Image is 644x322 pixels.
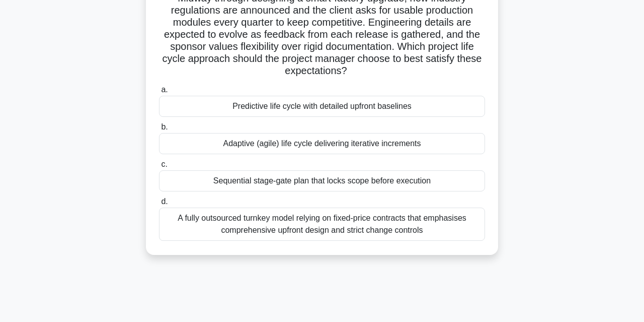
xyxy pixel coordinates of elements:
span: a. [161,85,168,94]
span: b. [161,122,168,131]
div: Predictive life cycle with detailed upfront baselines [159,96,485,117]
div: A fully outsourced turnkey model relying on fixed-price contracts that emphasises comprehensive u... [159,208,485,241]
div: Adaptive (agile) life cycle delivering iterative increments [159,133,485,154]
span: c. [161,160,167,168]
span: d. [161,197,168,206]
div: Sequential stage-gate plan that locks scope before execution [159,170,485,191]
